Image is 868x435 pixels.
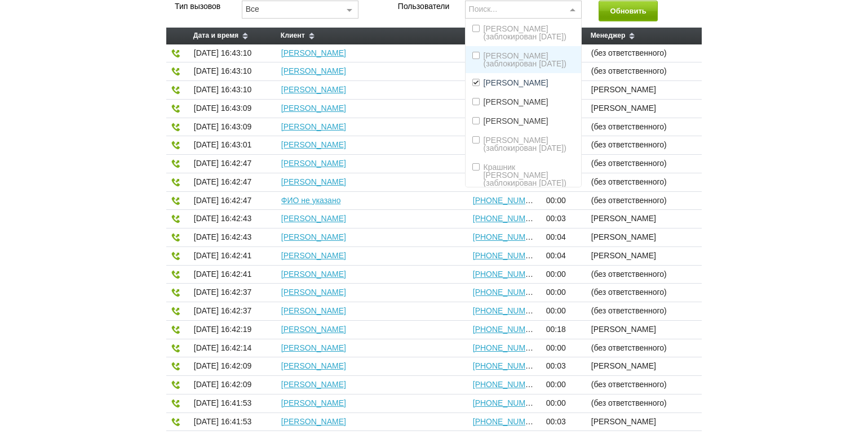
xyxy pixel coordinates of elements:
[281,32,305,39] span: Клиент
[194,104,251,113] span: [DATE] 16:43:09
[484,79,548,87] span: [PERSON_NAME]
[473,196,544,205] a: [PHONE_NUMBER]
[599,1,658,21] button: Обновить
[473,270,544,279] a: [PHONE_NUMBER]
[484,52,575,68] span: [PERSON_NAME] (заблокирован [DATE])
[281,288,346,297] a: [PERSON_NAME]
[591,196,669,205] span: (без ответственного)
[194,159,251,168] span: [DATE] 16:42:47
[281,177,346,186] a: [PERSON_NAME]
[281,380,346,389] a: [PERSON_NAME]
[473,417,544,426] a: [PHONE_NUMBER]
[546,399,582,408] span: 00:00
[546,288,582,297] span: 00:00
[591,325,669,334] span: [PERSON_NAME]
[546,196,582,205] span: 00:00
[473,325,544,334] a: [PHONE_NUMBER]
[281,232,346,241] a: [PERSON_NAME]
[281,214,346,223] a: [PERSON_NAME]
[281,104,346,113] a: [PERSON_NAME]
[281,140,346,149] a: [PERSON_NAME]
[281,306,346,315] a: [PERSON_NAME]
[175,1,225,12] label: Тип вызовов
[281,417,346,426] a: [PERSON_NAME]
[591,159,669,168] span: (без ответственного)
[591,123,669,132] span: (без ответственного)
[281,325,346,334] a: [PERSON_NAME]
[398,1,448,12] label: Пользователи
[473,306,544,315] a: [PHONE_NUMBER]
[591,32,626,39] span: Менеджер
[591,270,669,279] span: (без ответственного)
[484,98,548,106] span: [PERSON_NAME]
[281,159,346,168] a: [PERSON_NAME]
[591,288,669,297] span: (без ответственного)
[194,306,251,315] span: [DATE] 16:42:37
[194,343,251,352] span: [DATE] 16:42:14
[591,380,669,389] span: (без ответственного)
[473,398,544,407] a: [PHONE_NUMBER]
[473,214,544,223] a: [PHONE_NUMBER]
[246,2,342,16] div: Все
[591,344,669,353] span: (без ответственного)
[591,233,669,242] span: [PERSON_NAME]
[194,361,251,370] span: [DATE] 16:42:09
[473,361,544,370] a: [PHONE_NUMBER]
[473,251,544,260] a: [PHONE_NUMBER]
[281,196,341,205] a: ФИО не указано
[194,380,251,389] span: [DATE] 16:42:09
[591,362,669,371] span: [PERSON_NAME]
[194,196,251,205] span: [DATE] 16:42:47
[591,418,669,427] span: [PERSON_NAME]
[546,380,582,389] span: 00:00
[546,418,582,427] span: 00:03
[591,86,669,95] span: [PERSON_NAME]
[473,288,544,297] a: [PHONE_NUMBER]
[194,398,251,407] span: [DATE] 16:41:53
[194,417,251,426] span: [DATE] 16:41:53
[281,122,346,131] a: [PERSON_NAME]
[194,270,251,279] span: [DATE] 16:42:41
[281,251,346,260] a: [PERSON_NAME]
[591,399,669,408] span: (без ответственного)
[484,163,575,187] span: Крашник [PERSON_NAME] (заблокирован [DATE])
[281,85,346,94] a: [PERSON_NAME]
[194,85,251,94] span: [DATE] 16:43:10
[194,214,251,223] span: [DATE] 16:42:43
[484,136,575,152] span: [PERSON_NAME] (заблокирован [DATE])
[546,362,582,371] span: 00:03
[281,48,346,57] a: [PERSON_NAME]
[194,48,251,57] span: [DATE] 16:43:10
[281,270,346,279] a: [PERSON_NAME]
[194,122,251,131] span: [DATE] 16:43:09
[194,251,251,260] span: [DATE] 16:42:41
[194,325,251,334] span: [DATE] 16:42:19
[194,140,251,149] span: [DATE] 16:43:01
[546,307,582,316] span: 00:00
[546,252,582,261] span: 00:04
[281,343,346,352] a: [PERSON_NAME]
[546,344,582,353] span: 00:00
[546,270,582,279] span: 00:00
[466,2,565,16] input: Поиск...
[193,32,239,39] span: Дата и время
[591,214,669,223] span: [PERSON_NAME]
[194,66,251,75] span: [DATE] 16:43:10
[546,233,582,242] span: 00:04
[546,214,582,223] span: 00:03
[281,361,346,370] a: [PERSON_NAME]
[591,252,669,261] span: [PERSON_NAME]
[473,380,544,389] a: [PHONE_NUMBER]
[591,141,669,150] span: (без ответственного)
[591,178,669,187] span: (без ответственного)
[591,49,669,58] span: (без ответственного)
[484,117,548,125] span: [PERSON_NAME]
[591,307,669,316] span: (без ответственного)
[194,288,251,297] span: [DATE] 16:42:37
[484,25,575,41] span: [PERSON_NAME] (заблокирован [DATE])
[473,232,544,241] a: [PHONE_NUMBER]
[194,232,251,241] span: [DATE] 16:42:43
[473,343,544,352] a: [PHONE_NUMBER]
[281,398,346,407] a: [PERSON_NAME]
[591,67,669,76] span: (без ответственного)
